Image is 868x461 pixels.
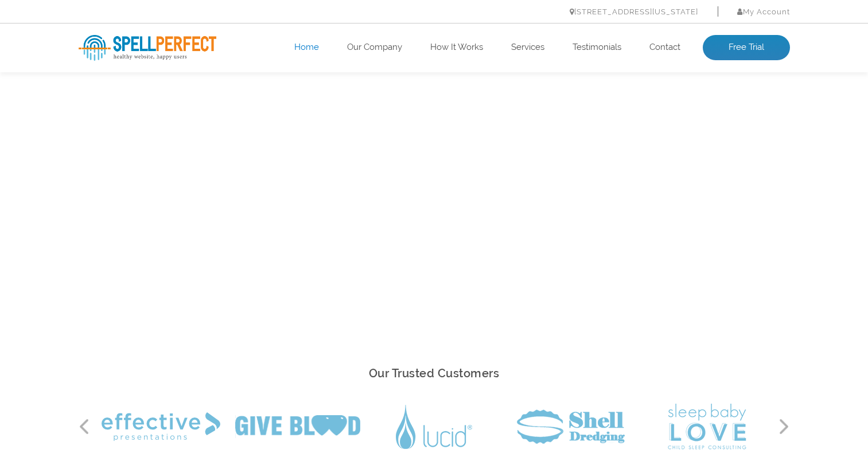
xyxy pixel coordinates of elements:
img: Sleep Baby Love [668,404,746,450]
button: Previous [79,418,90,435]
h2: Our Trusted Customers [79,364,790,384]
img: Effective [102,412,220,441]
img: Lucid [396,405,472,449]
img: Shell Dredging [517,409,625,444]
button: Next [779,418,790,435]
img: Give Blood [235,415,360,438]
